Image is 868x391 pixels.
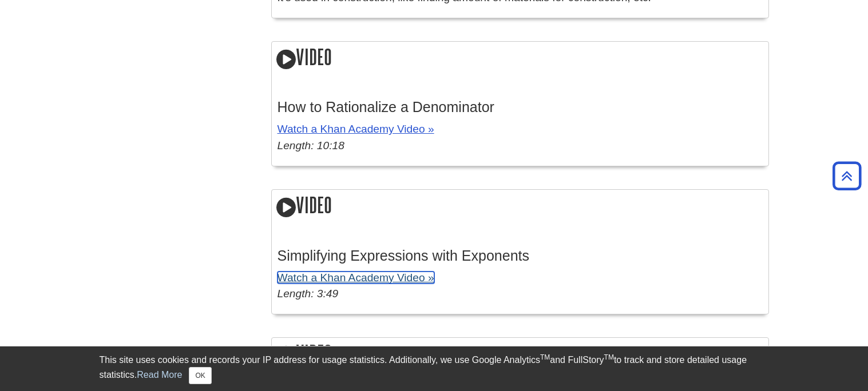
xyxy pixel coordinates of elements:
[278,99,763,115] h3: How to Rationalize a Denominator
[272,338,768,370] h2: Video
[278,139,344,151] em: Length: 10:18
[100,353,769,384] div: This site uses cookies and records your IP address for usage statistics. Additionally, we use Goo...
[272,190,768,222] h2: Video
[137,370,182,380] a: Read More
[278,272,434,284] a: Watch a Khan Academy Video »
[278,248,763,264] h3: Simplifying Expressions with Exponents
[604,353,614,361] sup: TM
[189,367,211,384] button: Close
[278,288,339,300] em: Length: 3:49
[540,353,550,361] sup: TM
[278,123,434,135] a: Watch a Khan Academy Video »
[829,168,865,183] a: Back to Top
[272,42,768,74] h2: Video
